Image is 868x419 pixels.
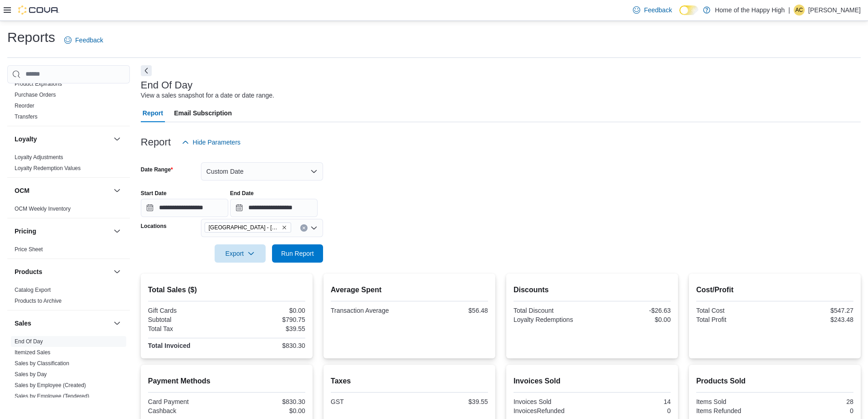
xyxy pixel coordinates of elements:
div: Total Profit [696,316,773,323]
div: 28 [776,398,853,405]
button: Next [141,65,152,76]
button: Products [112,266,123,277]
a: Purchase Orders [15,92,56,98]
button: Products [15,267,110,276]
a: Products to Archive [15,298,62,304]
div: View a sales snapshot for a date or date range. [141,91,274,100]
div: Allan Cawthorne [794,5,805,16]
p: [PERSON_NAME] [808,5,861,16]
div: Loyalty [7,152,130,177]
div: -$26.63 [594,307,671,314]
div: Card Payment [148,398,225,405]
div: Products [7,285,130,310]
input: Press the down key to open a popover containing a calendar. [141,199,228,217]
button: Loyalty [15,134,110,144]
button: Clear input [300,224,308,232]
div: $830.30 [228,398,305,405]
p: Home of the Happy High [715,5,785,16]
span: Loyalty Adjustments [15,154,63,161]
a: End Of Day [15,338,43,345]
div: Subtotal [148,316,225,323]
span: Report [143,104,163,122]
a: Transfers [15,114,37,120]
span: Feedback [75,36,103,45]
span: Run Report [281,249,314,258]
h3: Report [141,137,171,148]
h3: End Of Day [141,80,193,91]
div: $790.75 [228,316,305,323]
button: Pricing [15,227,110,236]
span: Itemized Sales [15,349,51,356]
div: Total Tax [148,325,225,332]
span: Sherwood Park - Wye Road - Fire & Flower [205,222,291,233]
button: Hide Parameters [178,133,244,151]
div: 14 [594,398,671,405]
a: Reorder [15,103,34,109]
button: Sales [112,318,123,329]
a: Sales by Day [15,371,47,378]
span: Purchase Orders [15,91,56,98]
div: OCM [7,203,130,218]
div: InvoicesRefunded [514,407,591,414]
span: Email Subscription [174,104,232,122]
button: Export [215,244,266,263]
span: Products to Archive [15,297,62,305]
div: Items Refunded [696,407,773,414]
input: Dark Mode [679,5,699,15]
span: Catalog Export [15,286,51,294]
label: Locations [141,222,167,230]
div: 0 [594,407,671,414]
div: Gift Cards [148,307,225,314]
a: Catalog Export [15,287,51,293]
button: Open list of options [310,224,318,232]
div: GST [331,398,408,405]
div: Total Discount [514,307,591,314]
h3: Pricing [15,227,36,236]
img: Cova [18,5,59,15]
a: Price Sheet [15,246,43,253]
button: Remove Sherwood Park - Wye Road - Fire & Flower from selection in this group [282,225,287,230]
div: $243.48 [776,316,853,323]
label: Date Range [141,166,173,173]
a: Feedback [629,1,675,19]
span: Transfers [15,113,37,120]
div: Cashback [148,407,225,414]
span: AC [796,5,803,16]
span: Hide Parameters [193,138,241,147]
h2: Taxes [331,376,488,387]
a: Sales by Classification [15,360,69,367]
input: Press the down key to open a popover containing a calendar. [230,199,318,217]
span: Sales by Employee (Tendered) [15,393,89,400]
div: $547.27 [776,307,853,314]
span: Reorder [15,102,34,109]
h3: OCM [15,186,30,195]
div: Invoices Sold [514,398,591,405]
h3: Sales [15,319,31,328]
span: Feedback [644,5,672,15]
div: $39.55 [411,398,488,405]
div: Pricing [7,244,130,259]
span: Sales by Employee (Created) [15,382,86,389]
button: Loyalty [112,134,123,145]
button: Sales [15,319,110,328]
span: Loyalty Redemption Values [15,165,81,172]
a: Sales by Employee (Created) [15,382,86,388]
div: Transaction Average [331,307,408,314]
a: Feedback [61,31,107,49]
h2: Invoices Sold [514,376,671,387]
a: Itemized Sales [15,349,51,356]
div: Loyalty Redemptions [514,316,591,323]
div: Total Cost [696,307,773,314]
div: $0.00 [228,307,305,314]
h2: Total Sales ($) [148,285,305,295]
div: $39.55 [228,325,305,332]
button: Custom Date [201,162,323,181]
h2: Products Sold [696,376,853,387]
a: Sales by Employee (Tendered) [15,393,89,399]
div: 0 [776,407,853,414]
div: $0.00 [228,407,305,414]
p: | [788,5,790,16]
div: $56.48 [411,307,488,314]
